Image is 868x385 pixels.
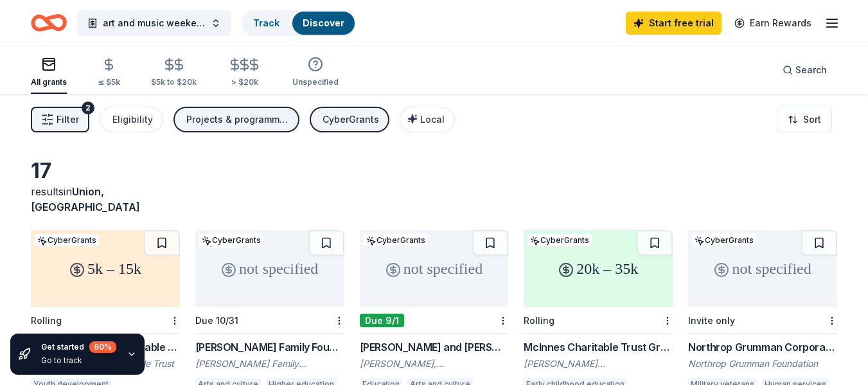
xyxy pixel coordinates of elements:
[626,12,722,35] a: Start free trial
[524,339,673,355] div: McInnes Charitable Trust Grant
[688,357,837,370] div: Northrop Grumman Foundation
[360,314,404,327] div: Due 9/1
[360,357,509,370] div: [PERSON_NAME], [PERSON_NAME], and [PERSON_NAME] Fund
[82,102,94,114] div: 2
[524,357,673,370] div: [PERSON_NAME] [PERSON_NAME] and [PERSON_NAME] "Mac" [PERSON_NAME] Charitable Trust
[253,17,279,28] a: Track
[420,114,445,125] span: Local
[112,112,153,127] div: Eligibility
[400,107,455,132] button: Local
[242,10,356,36] button: TrackDiscover
[195,357,344,370] div: [PERSON_NAME] Family Foundation
[795,62,827,78] span: Search
[89,341,116,353] div: 60 %
[292,77,339,87] div: Unspecified
[227,77,261,87] div: > $20k
[227,52,261,94] button: > $20k
[98,77,120,87] div: ≤ $5k
[360,230,509,307] div: not specified
[41,341,116,353] div: Get started
[688,339,837,355] div: Northrop Grumman Corporation Corporate Contributions
[195,339,344,355] div: [PERSON_NAME] Family Foundation Grant
[772,57,837,83] button: Search
[199,234,263,246] div: CyberGrants
[688,315,735,326] div: Invite only
[323,112,379,127] div: CyberGrants
[31,8,67,38] a: Home
[527,234,592,246] div: CyberGrants
[31,230,180,307] div: 5k – 15k
[692,234,756,246] div: CyberGrants
[303,17,344,28] a: Discover
[364,234,428,246] div: CyberGrants
[727,12,819,35] a: Earn Rewards
[57,112,79,127] span: Filter
[31,185,140,213] span: in
[31,77,67,87] div: All grants
[186,112,289,127] div: Projects & programming, General operations, Capital, Scholarship, Research, Education, Training a...
[100,107,163,132] button: Eligibility
[151,52,197,94] button: $5k to $20k
[195,315,238,326] div: Due 10/31
[31,51,67,94] button: All grants
[524,230,673,307] div: 20k – 35k
[31,107,89,132] button: Filter2
[77,10,231,36] button: art and music weekend workshop
[31,184,180,215] div: results
[31,185,140,213] span: Union, [GEOGRAPHIC_DATA]
[292,51,339,94] button: Unspecified
[98,52,120,94] button: ≤ $5k
[31,315,62,326] div: Rolling
[360,339,509,355] div: [PERSON_NAME] and [PERSON_NAME] Fund ([GEOGRAPHIC_DATA]) Grant
[195,230,344,307] div: not specified
[41,355,116,366] div: Go to track
[688,230,837,307] div: not specified
[31,158,180,184] div: 17
[151,77,197,87] div: $5k to $20k
[803,112,821,127] span: Sort
[777,107,832,132] button: Sort
[35,234,99,246] div: CyberGrants
[103,15,206,31] span: art and music weekend workshop
[524,315,554,326] div: Rolling
[173,107,299,132] button: Projects & programming, General operations, Capital, Scholarship, Research, Education, Training a...
[310,107,389,132] button: CyberGrants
